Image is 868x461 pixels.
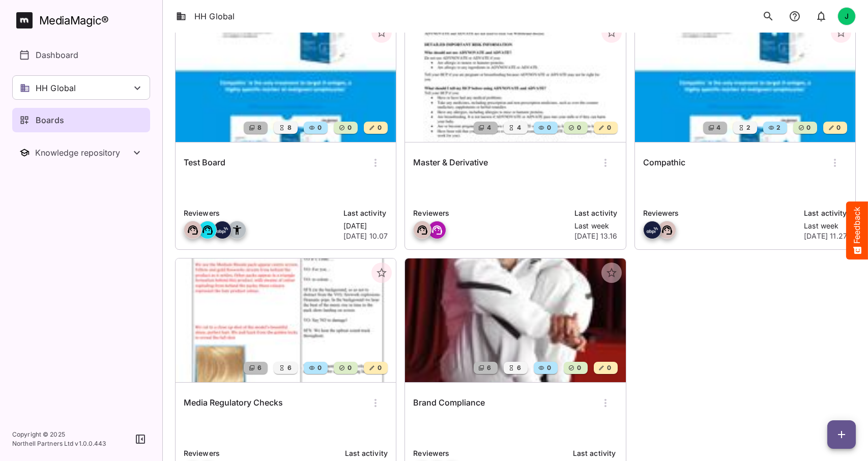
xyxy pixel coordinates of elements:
[176,18,396,142] img: Test Board
[643,156,685,169] h6: Compathic
[643,208,798,219] p: Reviewers
[835,123,841,133] span: 0
[413,156,488,169] h6: Master & Derivative
[36,49,78,61] p: Dashboard
[574,231,618,241] p: [DATE] 13.16
[405,18,625,142] img: Master & Derivative
[286,123,292,133] span: 8
[805,123,811,133] span: 0
[12,430,106,439] p: Copyright © 2025
[316,363,322,373] span: 0
[12,43,150,67] a: Dashboard
[606,363,611,373] span: 0
[316,123,322,133] span: 0
[546,363,551,373] span: 0
[39,12,109,29] div: MediaMagic ®
[256,363,262,373] span: 6
[486,363,491,373] span: 6
[846,201,868,260] button: Feedback
[413,448,567,459] p: Reviewers
[574,208,618,219] p: Last activity
[635,18,855,142] img: Compathic
[804,231,847,241] p: [DATE] 11.27
[405,258,625,382] img: Brand Compliance
[36,82,76,94] p: HH Global
[176,258,396,382] img: Media Regulatory Checks
[811,6,831,26] button: notifications
[785,6,805,26] button: notifications
[516,123,521,133] span: 4
[343,231,388,241] p: [DATE] 10.07
[804,208,847,219] p: Last activity
[286,363,292,373] span: 6
[343,221,388,231] p: [DATE]
[377,363,382,373] span: 0
[516,363,521,373] span: 6
[804,221,847,231] p: Last week
[486,123,491,133] span: 4
[345,448,388,459] p: Last activity
[837,7,856,25] div: J
[745,123,750,133] span: 2
[346,123,352,133] span: 0
[12,140,150,165] nav: Knowledge repository
[546,123,551,133] span: 0
[12,108,150,132] a: Boards
[573,448,618,459] p: Last activity
[576,363,581,373] span: 0
[775,123,780,133] span: 2
[343,208,388,219] p: Last activity
[576,123,581,133] span: 0
[574,221,618,231] p: Last week
[184,208,337,219] p: Reviewers
[35,148,131,158] div: Knowledge repository
[12,140,150,165] button: Toggle Knowledge repository
[377,123,382,133] span: 0
[256,123,262,133] span: 8
[413,396,485,410] h6: Brand Compliance
[715,123,720,133] span: 4
[12,439,106,448] p: Northell Partners Ltd v 1.0.0.443
[36,114,64,126] p: Boards
[184,156,225,169] h6: Test Board
[346,363,352,373] span: 0
[606,123,611,133] span: 0
[16,12,150,28] a: MediaMagic®
[184,396,283,410] h6: Media Regulatory Checks
[758,6,778,26] button: search
[184,448,339,459] p: Reviewers
[413,208,568,219] p: Reviewers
